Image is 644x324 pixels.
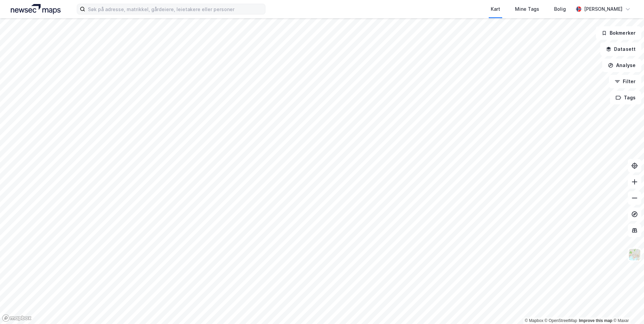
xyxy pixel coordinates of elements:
input: Søk på adresse, matrikkel, gårdeiere, leietakere eller personer [85,4,265,14]
div: Mine Tags [515,5,539,13]
button: Tags [610,91,641,104]
iframe: Chat Widget [610,292,644,324]
a: OpenStreetMap [545,318,577,323]
button: Analyse [602,59,641,72]
button: Bokmerker [596,26,641,40]
div: Kart [491,5,500,13]
div: [PERSON_NAME] [584,5,622,13]
img: logo.a4113a55bc3d86da70a041830d287a7e.svg [11,4,61,14]
button: Datasett [600,42,641,56]
button: Filter [609,75,641,88]
img: Z [628,248,641,261]
a: Mapbox homepage [2,314,32,322]
a: Mapbox [525,318,543,323]
a: Improve this map [579,318,612,323]
div: Bolig [554,5,566,13]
